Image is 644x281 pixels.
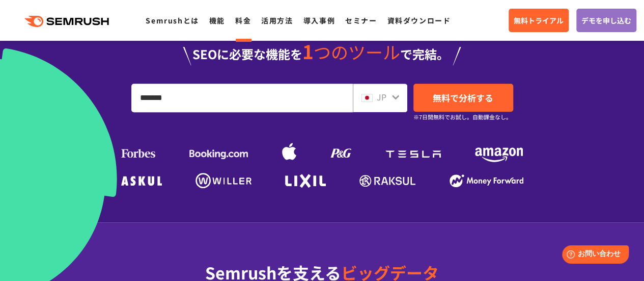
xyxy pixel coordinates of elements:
iframe: Help widget launcher [553,241,633,270]
span: で完結。 [400,45,449,63]
a: 機能 [209,15,225,25]
small: ※7日間無料でお試し。自動課金なし。 [413,112,512,122]
span: JP [377,91,386,103]
span: つのツール [314,39,400,64]
a: デモを申し込む [576,9,636,32]
a: 活用方法 [261,15,293,25]
a: 資料ダウンロード [387,15,451,25]
span: デモを申し込む [581,15,631,26]
span: 無料トライアル [514,15,564,26]
span: 無料で分析する [433,91,493,104]
a: 導入事例 [303,15,335,25]
a: 料金 [235,15,251,25]
div: SEOに必要な機能を [30,42,615,65]
a: セミナー [345,15,377,25]
a: 無料トライアル [509,9,569,32]
span: 1 [302,37,314,65]
input: URL、キーワードを入力してください [132,84,352,112]
a: Semrushとは [146,15,199,25]
a: 無料で分析する [413,84,513,112]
